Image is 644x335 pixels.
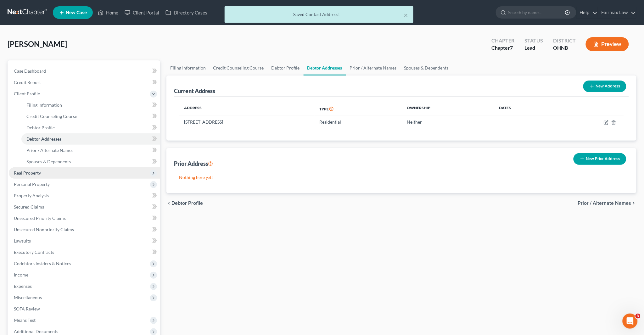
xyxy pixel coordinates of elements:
th: Ownership [402,102,494,116]
span: Income [14,272,28,277]
td: Neither [402,116,494,128]
div: Prior Address [174,160,213,167]
span: Case Dashboard [14,68,46,74]
span: Credit Counseling Course [26,114,77,119]
span: Secured Claims [14,204,44,209]
a: Credit Counseling Course [210,60,268,75]
a: Filing Information [166,60,210,75]
span: 7 [510,45,513,51]
span: Expenses [14,283,32,289]
span: Executory Contracts [14,249,54,255]
span: Debtor Profile [26,125,55,130]
span: Unsecured Priority Claims [14,215,66,221]
a: Credit Counseling Course [21,111,160,122]
th: Address [179,102,315,116]
span: Real Property [14,170,41,176]
span: Additional Documents [14,329,58,334]
span: Debtor Profile [171,201,203,206]
span: Credit Report [14,80,41,85]
div: Chapter [491,44,514,52]
span: Lawsuits [14,238,31,243]
span: Personal Property [14,181,50,187]
i: chevron_right [631,201,636,206]
i: chevron_left [166,201,171,206]
span: Prior / Alternate Names [578,201,631,206]
button: New Prior Address [574,153,626,165]
button: chevron_left Debtor Profile [166,201,203,206]
a: SOFA Review [9,303,160,315]
a: Secured Claims [9,201,160,213]
div: Chapter [491,37,514,44]
a: Executory Contracts [9,247,160,258]
a: Property Analysis [9,190,160,201]
span: SOFA Review [14,306,40,311]
div: Status [524,37,543,44]
a: Lawsuits [9,235,160,247]
th: Type [315,102,402,116]
span: Property Analysis [14,193,49,198]
div: Lead [524,44,543,52]
button: New Address [583,81,626,92]
a: Debtor Profile [268,60,304,75]
td: Residential [315,116,402,128]
a: Filing Information [21,99,160,111]
span: Prior / Alternate Names [26,148,73,153]
span: Debtor Addresses [26,136,61,142]
span: Spouses & Dependents [26,159,71,164]
a: Unsecured Nonpriority Claims [9,224,160,235]
a: Debtor Addresses [304,60,346,75]
td: [STREET_ADDRESS] [179,116,315,128]
span: Filing Information [26,102,62,108]
div: OHNB [553,44,576,52]
div: Current Address [174,87,216,95]
button: × [404,11,408,19]
iframe: Intercom live chat [623,314,638,329]
a: Case Dashboard [9,65,160,77]
a: Prior / Alternate Names [346,60,400,75]
a: Spouses & Dependents [400,60,452,75]
th: Dates [494,102,555,116]
div: District [553,37,576,44]
div: Saved Contact Address! [230,11,408,18]
span: Codebtors Insiders & Notices [14,261,71,266]
a: Debtor Profile [21,122,160,133]
span: Unsecured Nonpriority Claims [14,227,74,232]
span: Miscellaneous [14,295,42,300]
button: Prior / Alternate Names chevron_right [578,201,636,206]
span: [PERSON_NAME] [8,39,67,48]
a: Spouses & Dependents [21,156,160,167]
a: Unsecured Priority Claims [9,213,160,224]
p: Nothing here yet! [179,174,624,181]
a: Credit Report [9,77,160,88]
button: Preview [586,37,629,51]
span: 3 [636,314,641,319]
span: Client Profile [14,91,40,96]
a: Debtor Addresses [21,133,160,145]
a: Prior / Alternate Names [21,145,160,156]
span: Means Test [14,317,36,323]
